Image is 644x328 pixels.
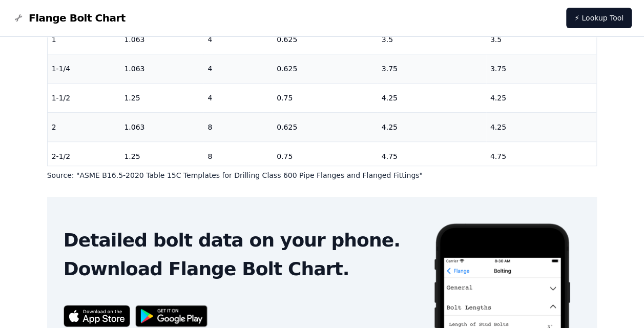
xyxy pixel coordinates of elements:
td: 4 [203,54,273,83]
td: 0.625 [273,54,378,83]
td: 0.75 [273,83,378,112]
td: 1.063 [120,25,203,54]
span: Flange Bolt Chart [29,11,126,25]
td: 1.25 [120,141,203,171]
td: 8 [203,112,273,141]
td: 8 [203,141,273,171]
p: Source: " ASME B16.5-2020 Table 15C Templates for Drilling Class 600 Pipe Flanges and Flanged Fit... [47,170,597,180]
td: 4 [203,25,273,54]
td: 3.75 [486,54,597,83]
td: 4.75 [378,141,486,171]
td: 4.25 [378,112,486,141]
a: Flange Bolt Chart LogoFlange Bolt Chart [12,11,126,25]
td: 3.5 [486,25,597,54]
td: 4.75 [486,141,597,171]
td: 0.75 [273,141,378,171]
td: 4.25 [486,112,597,141]
img: Flange Bolt Chart Logo [12,12,25,24]
h2: Detailed bolt data on your phone. [64,230,417,251]
td: 1 [48,25,120,54]
h2: Download Flange Bolt Chart. [64,259,417,279]
a: ⚡ Lookup Tool [566,8,632,28]
td: 4 [203,83,273,112]
td: 1.063 [120,54,203,83]
td: 2-1/2 [48,141,120,171]
td: 1.25 [120,83,203,112]
td: 0.625 [273,25,378,54]
td: 2 [48,112,120,141]
td: 3.75 [378,54,486,83]
td: 3.5 [378,25,486,54]
img: App Store badge for the Flange Bolt Chart app [64,305,130,327]
td: 1-1/2 [48,83,120,112]
td: 1-1/4 [48,54,120,83]
td: 4.25 [486,83,597,112]
td: 4.25 [378,83,486,112]
td: 0.625 [273,112,378,141]
td: 1.063 [120,112,203,141]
